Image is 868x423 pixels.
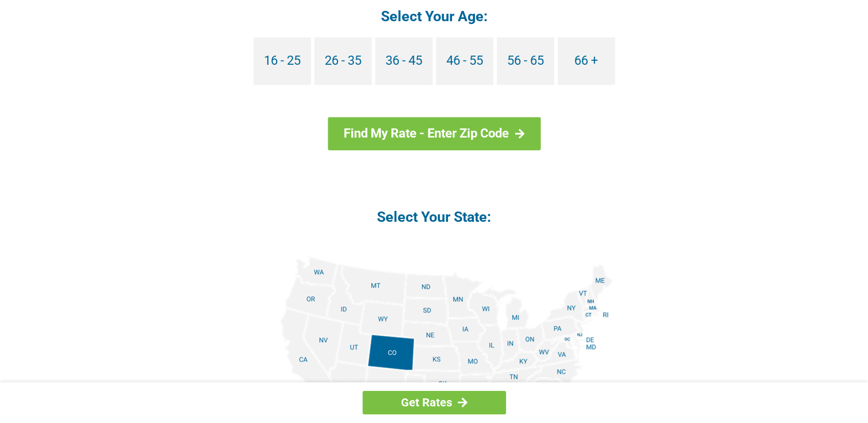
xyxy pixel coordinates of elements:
[254,37,311,85] a: 16 - 25
[375,37,433,85] a: 36 - 45
[436,37,493,85] a: 46 - 55
[363,391,506,414] a: Get Rates
[159,207,710,226] h4: Select Your State:
[159,7,710,26] h4: Select Your Age:
[558,37,615,85] a: 66 +
[328,117,540,150] a: Find My Rate - Enter Zip Code
[314,37,372,85] a: 26 - 35
[497,37,554,85] a: 56 - 65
